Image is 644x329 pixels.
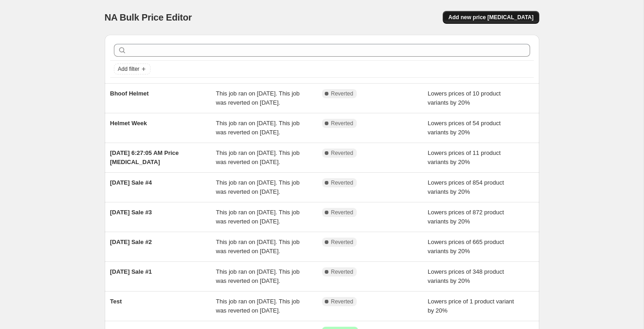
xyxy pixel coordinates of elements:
[110,268,152,275] span: [DATE] Sale #1
[216,149,300,165] span: This job ran on [DATE]. This job was reverted on [DATE].
[331,268,354,276] span: Reverted
[110,239,152,245] span: [DATE] Sale #2
[428,298,514,314] span: Lowers price of 1 product variant by 20%
[331,298,354,305] span: Reverted
[331,179,354,186] span: Reverted
[118,65,140,73] span: Add filter
[428,90,501,106] span: Lowers prices of 10 product variants by 20%
[448,14,533,21] span: Add new price [MEDICAL_DATA]
[110,179,152,186] span: [DATE] Sale #4
[216,209,300,225] span: This job ran on [DATE]. This job was reverted on [DATE].
[216,90,300,106] span: This job ran on [DATE]. This job was reverted on [DATE].
[443,11,539,24] button: Add new price [MEDICAL_DATA]
[216,239,300,255] span: This job ran on [DATE]. This job was reverted on [DATE].
[428,268,504,284] span: Lowers prices of 348 product variants by 20%
[331,90,354,97] span: Reverted
[110,90,149,97] span: Bhoof Helmet
[428,149,501,165] span: Lowers prices of 11 product variants by 20%
[110,149,179,165] span: [DATE] 6:27:05 AM Price [MEDICAL_DATA]
[110,120,147,127] span: Helmet Week
[110,209,152,216] span: [DATE] Sale #3
[428,179,504,195] span: Lowers prices of 854 product variants by 20%
[114,64,150,74] button: Add filter
[428,120,501,136] span: Lowers prices of 54 product variants by 20%
[331,149,354,157] span: Reverted
[428,239,504,255] span: Lowers prices of 665 product variants by 20%
[110,298,122,305] span: Test
[216,179,300,195] span: This job ran on [DATE]. This job was reverted on [DATE].
[331,209,354,216] span: Reverted
[216,268,300,284] span: This job ran on [DATE]. This job was reverted on [DATE].
[331,120,354,127] span: Reverted
[428,209,504,225] span: Lowers prices of 872 product variants by 20%
[105,12,192,22] span: NA Bulk Price Editor
[216,298,300,314] span: This job ran on [DATE]. This job was reverted on [DATE].
[216,120,300,136] span: This job ran on [DATE]. This job was reverted on [DATE].
[331,239,354,246] span: Reverted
